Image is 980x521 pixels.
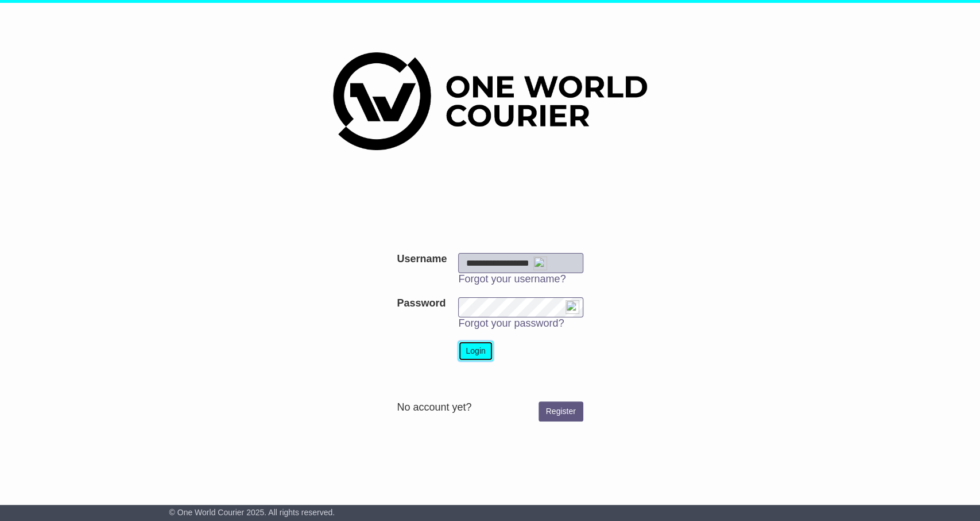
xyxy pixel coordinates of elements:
a: Register [539,401,583,422]
img: ext_logo_danger.svg [533,256,547,270]
a: Forgot your password? [458,317,564,329]
button: Login [458,341,493,361]
label: Username [397,253,447,266]
div: No account yet? [397,401,583,414]
img: One World [333,52,646,150]
label: Password [397,297,446,310]
span: © One World Courier 2025. All rights reserved. [169,508,335,517]
a: Forgot your username? [458,273,565,285]
img: ext_logo_danger.svg [565,300,579,314]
